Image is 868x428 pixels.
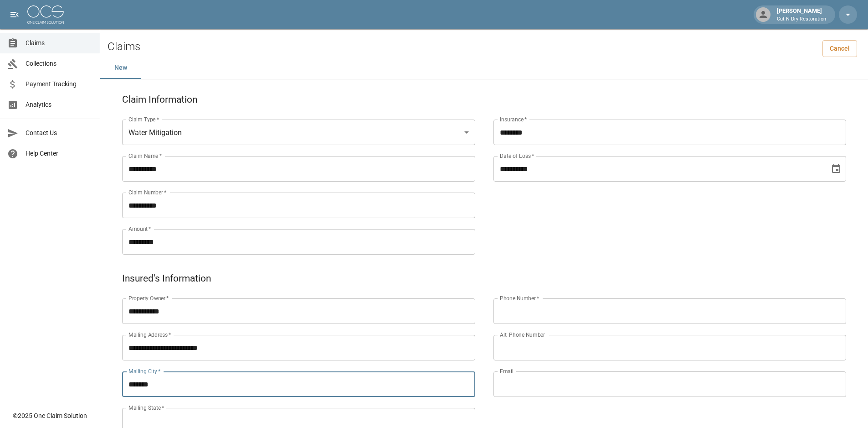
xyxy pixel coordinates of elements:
[500,294,539,302] label: Phone Number
[26,59,92,68] span: Collections
[500,367,514,375] label: Email
[128,188,166,196] label: Claim Number
[500,152,534,160] label: Date of Loss
[128,404,164,412] label: Mailing State
[13,411,87,420] div: © 2025 One Claim Solution
[500,115,527,123] label: Insurance
[26,38,92,48] span: Claims
[128,225,151,233] label: Amount
[100,57,868,79] div: dynamic tabs
[26,79,92,89] span: Payment Tracking
[128,367,161,375] label: Mailing City
[822,40,857,57] a: Cancel
[128,115,159,123] label: Claim Type
[128,331,171,339] label: Mailing Address
[26,128,92,138] span: Contact Us
[500,331,545,339] label: Alt. Phone Number
[128,294,169,302] label: Property Owner
[27,5,64,24] img: ocs-logo-white-transparent.png
[108,40,140,53] h2: Claims
[128,152,162,160] label: Claim Name
[777,16,826,23] p: Cut N Dry Restoration
[26,100,92,110] span: Analytics
[773,6,830,23] div: [PERSON_NAME]
[5,5,24,24] button: open drawer
[827,160,845,178] button: Choose date, selected date is Jul 24, 2025
[122,120,475,145] div: Water Mitigation
[26,149,92,158] span: Help Center
[100,57,141,79] button: New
